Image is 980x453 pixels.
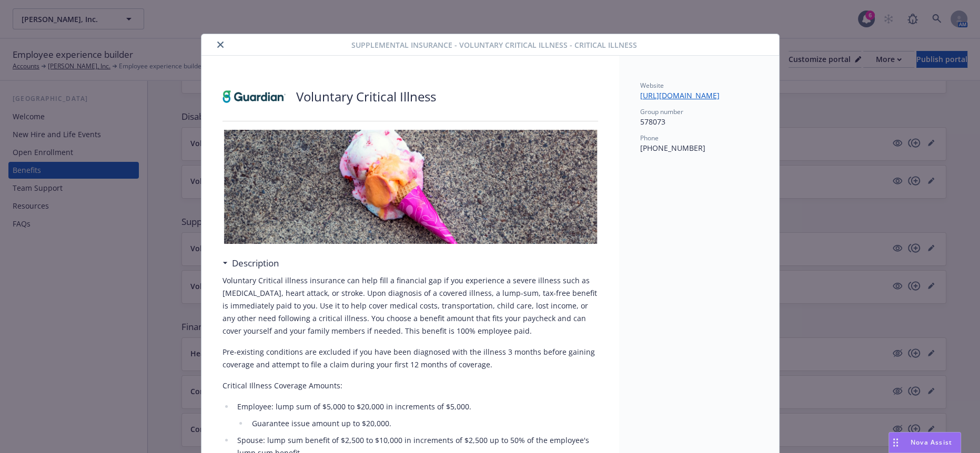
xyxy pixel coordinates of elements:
[232,256,279,270] h3: Description
[889,433,902,452] div: Drag to move
[296,88,436,106] p: Voluntary Critical Illness
[640,133,659,142] span: Phone
[640,142,758,153] p: [PHONE_NUMBER]
[223,379,598,392] p: Critical Illness Coverage Amounts:
[640,107,683,116] span: Group number
[351,39,637,50] span: Supplemental Insurance - Voluntary Critical Illness - Critical Illness
[223,274,598,337] p: Voluntary Critical illness insurance can help fill a financial gap if you experience a severe ill...
[223,81,286,112] img: Guardian
[888,432,961,453] button: Nova Assist
[911,438,952,447] span: Nova Assist
[640,81,664,90] span: Website
[214,38,227,51] button: close
[640,116,758,127] p: 578073
[248,417,598,430] li: Guarantee issue amount up to $20,000.
[223,130,598,244] img: banner
[640,90,728,100] a: [URL][DOMAIN_NAME]
[223,256,279,270] div: Description
[223,346,598,371] p: Pre-existing conditions are excluded if you have been diagnosed with the illness 3 months before ...
[234,400,598,430] li: Employee: lump sum of $5,000 to $20,000 in increments of $5,000.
